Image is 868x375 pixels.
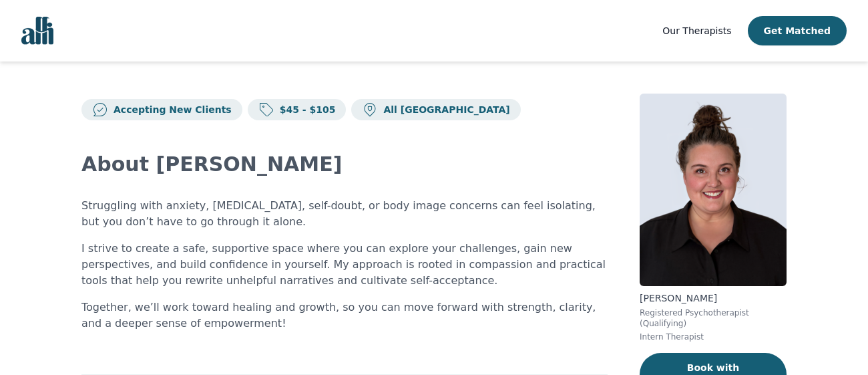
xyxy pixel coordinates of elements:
p: Intern Therapist [640,332,787,342]
p: I strive to create a safe, supportive space where you can explore your challenges, gain new persp... [81,241,608,289]
p: [PERSON_NAME] [640,291,787,305]
p: Together, we’ll work toward healing and growth, so you can move forward with strength, clarity, a... [81,299,608,332]
p: $45 - $105 [274,103,336,116]
a: Our Therapists [662,23,731,39]
img: Janelle_Rushton [640,94,787,286]
p: Accepting New Clients [108,103,232,116]
img: alli logo [21,17,53,45]
span: Our Therapists [662,25,731,36]
p: Registered Psychotherapist (Qualifying) [640,307,787,329]
button: Get Matched [748,16,847,45]
p: Struggling with anxiety, [MEDICAL_DATA], self-doubt, or body image concerns can feel isolating, b... [81,198,608,230]
p: All [GEOGRAPHIC_DATA] [378,103,509,116]
h2: About [PERSON_NAME] [81,152,608,176]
